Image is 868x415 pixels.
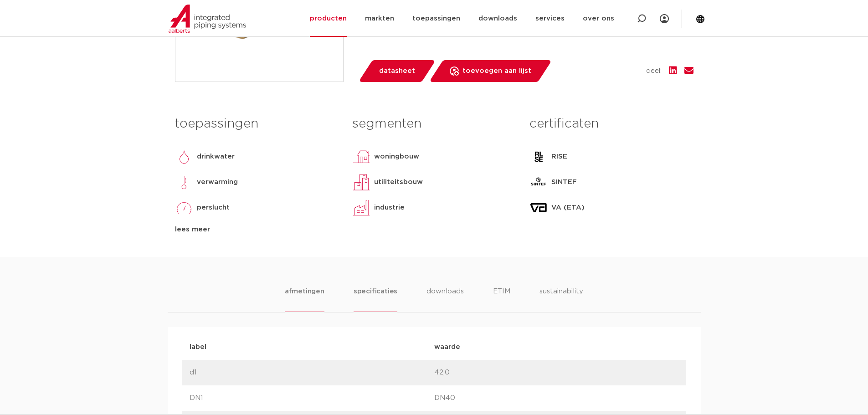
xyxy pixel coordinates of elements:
[197,202,230,213] p: perslucht
[175,199,193,217] img: perslucht
[285,286,324,312] li: afmetingen
[529,148,548,166] img: RISE
[358,60,436,82] a: datasheet
[352,115,516,133] h3: segmenten
[551,177,577,188] p: SINTEF
[529,199,548,217] img: VA (ETA)
[529,115,693,133] h3: certificaten
[175,224,339,235] div: lees meer
[352,199,370,217] img: industrie
[190,393,434,404] p: DN1
[175,173,193,191] img: verwarming
[434,393,679,404] p: DN40
[529,173,548,191] img: SINTEF
[197,151,235,162] p: drinkwater
[434,342,679,353] p: waarde
[462,64,531,78] span: toevoegen aan lijst
[551,202,585,213] p: VA (ETA)
[175,115,339,133] h3: toepassingen
[197,177,238,188] p: verwarming
[646,66,662,77] span: deel:
[374,177,423,188] p: utiliteitsbouw
[374,202,405,213] p: industrie
[551,151,567,162] p: RISE
[426,286,464,312] li: downloads
[190,342,434,353] p: label
[190,367,434,378] p: d1
[352,173,370,191] img: utiliteitsbouw
[493,286,510,312] li: ETIM
[379,64,415,78] span: datasheet
[352,148,370,166] img: woningbouw
[434,367,679,378] p: 42,0
[374,151,419,162] p: woningbouw
[539,286,583,312] li: sustainability
[354,286,397,312] li: specificaties
[175,148,193,166] img: drinkwater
